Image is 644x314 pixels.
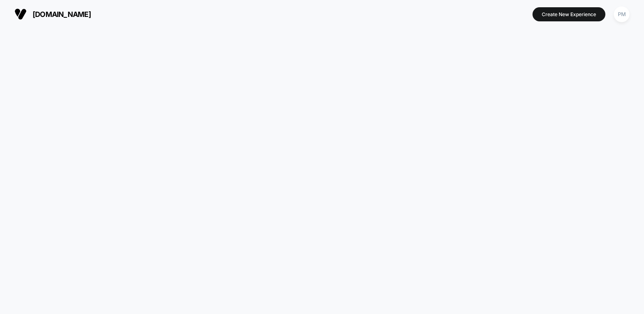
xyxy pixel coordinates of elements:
[614,6,630,22] div: PM
[12,8,93,21] button: [DOMAIN_NAME]
[533,7,605,21] button: Create New Experience
[14,8,27,20] img: Visually logo
[33,10,91,19] span: [DOMAIN_NAME]
[611,6,632,23] button: PM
